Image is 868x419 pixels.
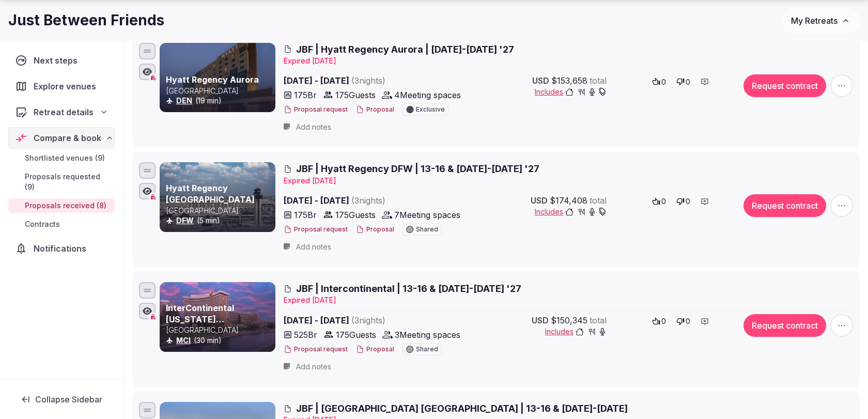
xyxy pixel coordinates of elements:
a: Contracts [8,217,115,231]
span: 3 Meeting spaces [395,329,460,341]
div: (19 min) [166,96,273,106]
a: DEN [176,96,192,105]
h1: Just Between Friends [8,10,164,30]
span: Next steps [34,54,82,67]
span: Proposals received (8) [25,200,106,211]
span: 175 Guests [335,89,376,101]
div: (5 min) [166,215,273,226]
span: 175 Guests [336,329,376,341]
div: Expire d [DATE] [284,295,853,305]
span: 0 [661,196,666,207]
span: Shortlisted venues (9) [25,153,105,163]
button: Request contract [743,74,826,97]
span: ( 3 night s ) [351,315,385,325]
span: JBF | [GEOGRAPHIC_DATA] [GEOGRAPHIC_DATA] | 13-16 & [DATE]-[DATE] [296,402,628,415]
button: 0 [673,194,693,209]
a: Notifications [8,238,115,259]
span: My Retreats [791,15,838,26]
a: Proposals requested (9) [8,169,115,194]
span: Retreat details [34,106,94,118]
button: 0 [673,74,693,89]
a: Next steps [8,50,115,71]
a: InterContinental [US_STATE][GEOGRAPHIC_DATA] [166,303,255,336]
span: total [590,74,607,87]
span: 175 Br [294,89,317,101]
button: 0 [673,314,693,329]
span: 7 Meeting spaces [394,209,460,221]
span: JBF | Hyatt Regency Aurora | [DATE]-[DATE] '27 [296,43,514,56]
span: Contracts [25,219,60,229]
span: Add notes [296,122,331,132]
button: Collapse Sidebar [8,388,115,411]
span: USD [532,314,549,327]
p: [GEOGRAPHIC_DATA] [166,206,273,216]
a: Proposals received (8) [8,198,115,213]
button: Proposal [356,105,394,114]
span: 525 Br [294,329,317,341]
span: $150,345 [551,314,587,327]
div: Expire d [DATE] [284,176,853,186]
span: Compare & book [34,132,101,144]
button: Includes [535,207,607,217]
span: 0 [661,77,666,87]
a: Shortlisted venues (9) [8,151,115,165]
span: ( 3 night s ) [351,195,385,206]
span: JBF | Intercontinental | 13-16 & [DATE]-[DATE] '27 [296,282,521,295]
span: Add notes [296,242,331,252]
span: total [590,314,607,327]
button: MCI [176,335,191,346]
span: $174,408 [550,194,587,207]
span: [DATE] - [DATE] [284,74,466,87]
button: Proposal request [284,345,348,354]
div: (30 min) [166,335,273,346]
button: Request contract [743,314,826,337]
span: Collapse Sidebar [35,394,102,405]
div: Expire d [DATE] [284,56,853,66]
span: Shared [416,346,438,352]
span: Add notes [296,362,331,372]
span: ( 3 night s ) [351,75,385,86]
p: [GEOGRAPHIC_DATA] [166,86,273,96]
button: 0 [649,314,669,329]
span: Proposals requested (9) [25,172,111,192]
span: USD [532,74,549,87]
button: 0 [649,194,669,209]
span: 0 [686,196,690,207]
span: 4 Meeting spaces [394,89,461,101]
button: 0 [649,74,669,89]
p: [GEOGRAPHIC_DATA] [166,325,273,335]
button: Proposal request [284,225,348,234]
button: Proposal [356,225,394,234]
span: 175 Guests [335,209,376,221]
button: Proposal request [284,105,348,114]
span: [DATE] - [DATE] [284,194,466,207]
a: DFW [176,216,194,225]
span: 175 Br [294,209,317,221]
a: MCI [176,336,191,345]
button: Proposal [356,345,394,354]
span: 0 [686,316,690,327]
button: DEN [176,96,192,106]
a: Hyatt Regency [GEOGRAPHIC_DATA] [166,183,255,205]
span: USD [531,194,548,207]
a: Explore venues [8,75,115,97]
span: $153,658 [551,74,587,87]
a: Hyatt Regency Aurora [166,74,259,85]
span: 0 [686,77,690,87]
span: 0 [661,316,666,327]
span: Explore venues [34,80,100,92]
span: JBF | Hyatt Regency DFW | 13-16 & [DATE]-[DATE] '27 [296,162,539,175]
button: Request contract [743,194,826,217]
span: Exclusive [416,106,445,113]
button: Includes [535,87,607,97]
button: Includes [545,327,607,337]
span: Notifications [34,242,90,255]
span: total [590,194,607,207]
span: [DATE] - [DATE] [284,314,466,327]
button: My Retreats [781,8,860,34]
span: Shared [416,226,438,232]
button: DFW [176,215,194,226]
